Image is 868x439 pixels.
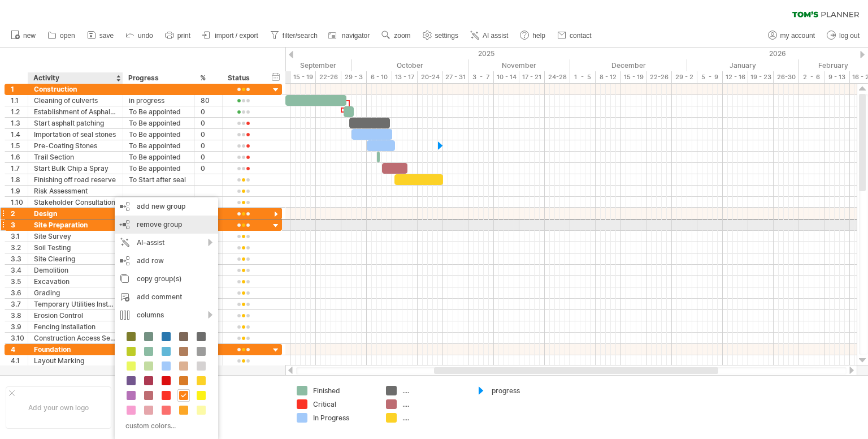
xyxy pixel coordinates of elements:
div: Site Preparation [34,219,117,230]
div: 1.3 [11,118,28,128]
div: .... [402,413,464,423]
div: .... [188,386,283,395]
div: Risk Assessment [34,186,117,196]
div: 3 - 7 [468,71,494,83]
a: navigator [327,28,373,43]
div: 1.6 [11,152,28,162]
div: 0 [201,163,216,174]
div: To Be appointed [129,163,189,174]
div: 10 - 14 [494,71,519,83]
a: my account [765,28,818,43]
div: 0 [201,106,216,117]
div: 20-24 [418,71,443,83]
div: 13 - 17 [392,71,418,83]
div: 3.4 [11,265,28,276]
div: September 2025 [240,59,351,71]
div: To Be appointed [129,140,189,151]
div: 8 - 12 [596,71,621,83]
div: .... [402,386,464,395]
div: .... [188,414,283,424]
div: 17 - 21 [519,71,545,83]
div: 1 [11,84,28,94]
div: 1.8 [11,174,28,185]
div: in progress [129,95,189,106]
div: .... [188,400,283,410]
div: 3.1 [11,231,28,242]
a: settings [420,28,462,43]
div: In Progress [313,413,375,423]
span: print [177,32,190,40]
div: 3.8 [11,310,28,321]
span: AI assist [483,32,508,40]
div: copy group(s) [115,270,218,288]
div: Demolition [34,265,117,276]
div: 29 - 2 [672,71,697,83]
div: % [200,72,216,84]
div: Finishing off road reserve [34,174,117,185]
div: December 2025 [570,59,687,71]
a: contact [554,28,595,43]
div: 1 - 5 [570,71,596,83]
div: add row [115,252,218,270]
div: 0 [201,152,216,162]
div: Critical [313,399,375,409]
div: 6 - 10 [367,71,392,83]
span: open [60,32,75,40]
div: 3.2 [11,242,28,253]
div: 1.7 [11,163,28,174]
div: Erosion Control [34,310,117,321]
div: Progress [128,72,188,84]
div: 3.3 [11,253,28,264]
div: 0 [201,140,216,151]
div: 3 [11,219,28,230]
div: To Be appointed [129,129,189,140]
div: 3.10 [11,333,28,343]
div: Finished [313,386,375,395]
div: Add your own logo [6,386,111,429]
div: Grading [34,287,117,298]
div: 22-26 [316,71,341,83]
div: 80 [201,95,216,106]
div: 5 - 9 [697,71,723,83]
span: undo [138,32,153,40]
div: Start asphalt patching [34,118,117,128]
div: Status [228,72,258,84]
div: custom colors... [120,418,209,433]
div: AI-assist [115,234,218,252]
span: import / export [215,32,258,40]
div: Site Survey [34,231,117,242]
div: 1.10 [11,197,28,208]
div: 3.5 [11,276,28,287]
div: 24-28 [545,71,570,83]
div: 1.1 [11,95,28,106]
div: 3.9 [11,321,28,332]
div: Foundation [34,344,117,355]
span: my account [780,32,815,40]
div: 0 [201,118,216,128]
div: 3.6 [11,287,28,298]
div: 1.9 [11,186,28,196]
span: new [23,32,36,40]
div: Design [34,208,117,219]
div: Soil Testing [34,242,117,253]
div: Fencing Installation [34,321,117,332]
div: January 2026 [687,59,799,71]
a: log out [824,28,863,43]
div: Construction [34,84,117,94]
div: To Be appointed [129,118,189,128]
div: 27 - 31 [443,71,468,83]
div: Pre-Coating Stones [34,140,117,151]
div: 26-30 [774,71,799,83]
div: To Start after seal [129,174,189,185]
span: contact [570,32,592,40]
div: To Be appointed [129,152,189,162]
div: November 2025 [468,59,570,71]
div: To Be appointed [129,106,189,117]
a: undo [123,28,157,43]
div: progress [492,386,553,395]
div: 4.1 [11,355,28,366]
span: zoom [394,32,410,40]
div: 3.7 [11,299,28,309]
div: Layout Marking [34,355,117,366]
div: Stakeholder Consultation [34,197,117,208]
